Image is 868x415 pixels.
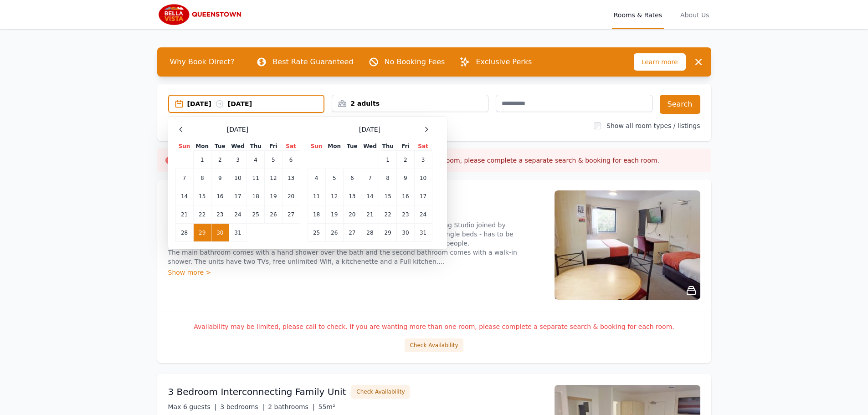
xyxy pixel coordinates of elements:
td: 28 [175,224,193,242]
td: 29 [193,224,211,242]
td: 10 [414,169,432,187]
td: 4 [308,169,325,187]
div: 2 adults [332,99,488,108]
td: 13 [343,187,361,205]
td: 6 [282,151,300,169]
span: 2 bathrooms | [268,403,314,410]
td: 17 [229,187,247,205]
td: 14 [175,187,193,205]
td: 3 [414,151,432,169]
td: 30 [211,224,229,242]
span: [DATE] [359,125,380,134]
td: 12 [265,169,282,187]
td: 23 [397,205,414,224]
td: 22 [379,205,397,224]
span: Learn more [634,53,686,71]
button: Check Availability [351,385,410,399]
td: 19 [325,205,343,224]
p: No Booking Fees [385,56,445,67]
td: 11 [308,187,325,205]
td: 27 [343,224,361,242]
td: 2 [397,151,414,169]
th: Fri [397,142,414,151]
td: 26 [265,205,282,224]
th: Sun [175,142,193,151]
span: 3 bedrooms | [220,403,264,410]
td: 20 [282,187,300,205]
td: 1 [379,151,397,169]
td: 24 [229,205,247,224]
td: 23 [211,205,229,224]
span: [DATE] [227,125,248,134]
td: 1 [193,151,211,169]
td: 24 [414,205,432,224]
td: 31 [229,224,247,242]
span: Max 6 guests | [168,403,217,410]
td: 19 [265,187,282,205]
p: Exclusive Perks [476,56,532,67]
th: Tue [211,142,229,151]
td: 28 [361,224,379,242]
td: 8 [379,169,397,187]
th: Fri [265,142,282,151]
span: Why Book Direct? [163,53,242,71]
td: 16 [397,187,414,205]
p: Availability may be limited, please call to check. If you are wanting more than one room, please ... [168,322,700,331]
th: Wed [361,142,379,151]
td: 14 [361,187,379,205]
label: Show all room types / listings [606,122,700,129]
th: Mon [193,142,211,151]
td: 3 [229,151,247,169]
td: 9 [397,169,414,187]
td: 15 [193,187,211,205]
td: 9 [211,169,229,187]
td: 30 [397,224,414,242]
td: 18 [247,187,265,205]
div: [DATE] [DATE] [187,99,324,108]
th: Mon [325,142,343,151]
button: Search [660,95,700,114]
td: 8 [193,169,211,187]
th: Sat [414,142,432,151]
td: 7 [175,169,193,187]
td: 27 [282,205,300,224]
span: 55m² [318,403,335,410]
td: 13 [282,169,300,187]
td: 16 [211,187,229,205]
td: 26 [325,224,343,242]
td: 31 [414,224,432,242]
p: Best Rate Guaranteed [272,56,353,67]
td: 5 [265,151,282,169]
td: 10 [229,169,247,187]
td: 4 [247,151,265,169]
td: 12 [325,187,343,205]
td: 6 [343,169,361,187]
img: Bella Vista Queenstown [157,4,245,26]
td: 21 [175,205,193,224]
th: Tue [343,142,361,151]
td: 2 [211,151,229,169]
td: 18 [308,205,325,224]
td: 11 [247,169,265,187]
button: Check Availability [405,338,463,352]
td: 22 [193,205,211,224]
td: 25 [308,224,325,242]
th: Thu [247,142,265,151]
td: 5 [325,169,343,187]
div: Show more > [168,268,544,277]
td: 17 [414,187,432,205]
th: Wed [229,142,247,151]
td: 29 [379,224,397,242]
td: 20 [343,205,361,224]
td: 21 [361,205,379,224]
td: 7 [361,169,379,187]
h3: 3 Bedroom Interconnecting Family Unit [168,385,346,398]
td: 25 [247,205,265,224]
th: Sun [308,142,325,151]
th: Sat [282,142,300,151]
td: 15 [379,187,397,205]
th: Thu [379,142,397,151]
